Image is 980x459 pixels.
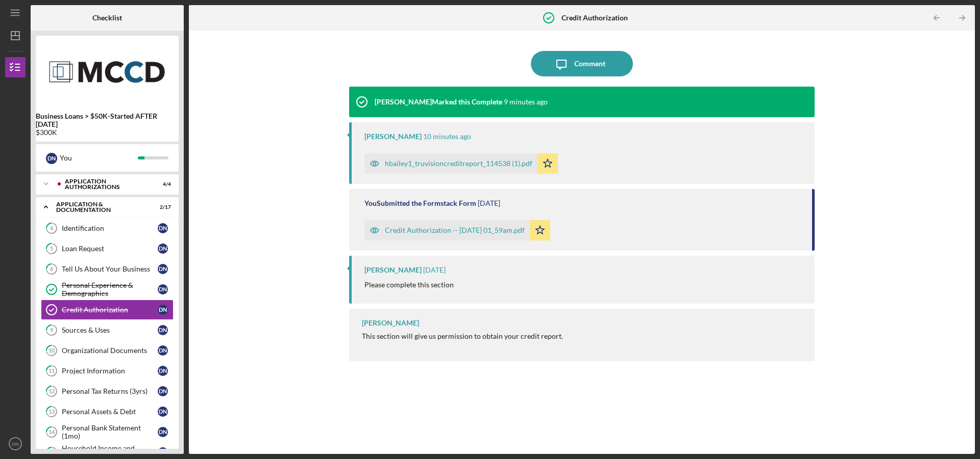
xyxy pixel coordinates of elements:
[375,98,502,106] div: [PERSON_NAME] Marked this Complete
[46,153,57,164] div: D N
[12,441,19,447] text: DN
[41,218,174,238] a: 4IdentificationDN
[158,407,168,417] div: D N
[41,259,174,279] a: 6Tell Us About Your BusinessDN
[62,346,158,355] div: Organizational Documents
[48,409,55,415] tspan: 13
[158,447,168,457] div: D N
[36,41,179,102] img: Product logo
[364,266,422,274] div: [PERSON_NAME]
[62,224,158,232] div: Identification
[158,264,168,274] div: D N
[423,266,446,274] time: 2025-09-09 22:27
[41,238,174,259] a: 5Loan RequestDN
[50,266,54,273] tspan: 6
[50,225,54,232] tspan: 4
[50,246,53,252] tspan: 5
[41,279,174,300] a: Personal Experience & DemographicsDN
[62,306,158,314] div: Credit Authorization
[158,284,168,294] div: D N
[158,325,168,335] div: D N
[36,112,179,128] b: Business Loans > $50K-Started AFTER [DATE]
[48,368,55,374] tspan: 11
[158,427,168,437] div: D N
[362,332,563,340] div: This section will give us permission to obtain your credit report.
[62,245,158,253] div: Loan Request
[158,244,168,254] div: D N
[48,429,55,436] tspan: 14
[423,132,471,141] time: 2025-09-11 16:51
[48,388,55,395] tspan: 12
[48,347,55,354] tspan: 10
[364,132,422,141] div: [PERSON_NAME]
[62,265,158,273] div: Tell Us About Your Business
[41,381,174,401] a: 12Personal Tax Returns (3yrs)DN
[41,340,174,361] a: 10Organizational DocumentsDN
[364,153,558,174] button: hbailey1_truvisioncreditreport_114538 (1).pdf
[56,201,145,213] div: Application & Documentation
[574,51,605,76] div: Comment
[364,279,454,290] p: Please complete this section
[478,199,500,207] time: 2025-09-10 05:59
[62,387,158,395] div: Personal Tax Returns (3yrs)
[364,220,550,240] button: Credit Authorization -- [DATE] 01_59am.pdf
[158,386,168,396] div: D N
[41,320,174,340] a: 9Sources & UsesDN
[62,326,158,334] div: Sources & Uses
[158,345,168,356] div: D N
[62,367,158,375] div: Project Information
[158,305,168,315] div: D N
[41,401,174,422] a: 13Personal Assets & DebtDN
[41,300,174,320] a: Credit AuthorizationDN
[561,14,628,22] b: Credit Authorization
[362,319,419,327] div: [PERSON_NAME]
[5,434,26,454] button: DN
[504,98,548,106] time: 2025-09-11 16:51
[62,408,158,416] div: Personal Assets & Debt
[65,178,145,190] div: Application Authorizations
[531,51,633,76] button: Comment
[60,149,138,167] div: You
[385,159,532,168] div: hbailey1_truvisioncreditreport_114538 (1).pdf
[364,199,476,207] div: You Submitted the Formstack Form
[158,223,168,233] div: D N
[62,281,158,298] div: Personal Experience & Demographics
[153,204,171,210] div: 2 / 17
[36,128,179,137] div: $300K
[92,14,122,22] b: Checklist
[385,226,525,234] div: Credit Authorization -- [DATE] 01_59am.pdf
[41,361,174,381] a: 11Project InformationDN
[41,422,174,442] a: 14Personal Bank Statement (1mo)DN
[62,424,158,440] div: Personal Bank Statement (1mo)
[153,181,171,187] div: 4 / 4
[50,327,54,334] tspan: 9
[158,366,168,376] div: D N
